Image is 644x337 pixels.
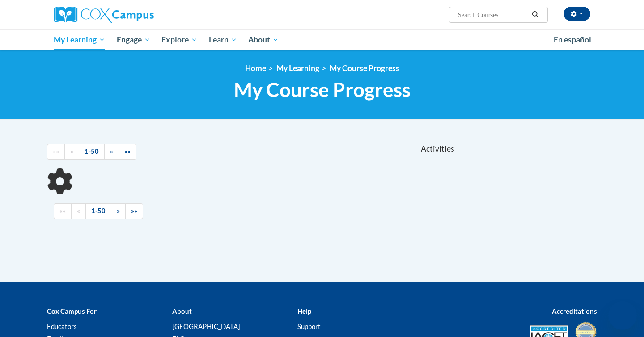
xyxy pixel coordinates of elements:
[297,307,311,315] b: Help
[111,203,126,219] a: Next
[47,307,97,315] b: Cox Campus For
[59,207,66,215] span: ««
[330,63,399,73] a: My Course Progress
[608,301,637,330] iframe: Button to launch messaging window
[47,144,65,160] a: Begining
[104,144,119,160] a: Next
[161,34,197,45] span: Explore
[70,147,73,155] span: «
[563,7,590,21] button: Account Settings
[276,63,319,73] a: My Learning
[131,207,137,215] span: »»
[248,34,279,45] span: About
[79,144,105,160] a: 1-50
[119,144,136,160] a: End
[54,7,154,23] img: Cox Campus
[297,322,321,330] a: Support
[529,9,542,20] button: Search
[554,35,591,44] span: En español
[421,144,454,154] span: Activities
[156,29,203,50] a: Explore
[117,207,120,215] span: »
[48,29,111,50] a: My Learning
[111,29,156,50] a: Engage
[77,207,80,215] span: «
[125,203,143,219] a: End
[172,322,240,330] a: [GEOGRAPHIC_DATA]
[245,63,266,73] a: Home
[110,147,113,155] span: »
[457,9,529,20] input: Search Courses
[54,203,72,219] a: Begining
[243,29,285,50] a: About
[64,144,79,160] a: Previous
[234,78,411,101] span: My Course Progress
[54,7,224,23] a: Cox Campus
[203,29,243,50] a: Learn
[172,307,192,315] b: About
[54,34,105,45] span: My Learning
[85,203,111,219] a: 1-50
[548,30,597,49] a: En español
[124,147,131,155] span: »»
[71,203,86,219] a: Previous
[53,147,59,155] span: ««
[117,34,150,45] span: Engage
[47,322,77,330] a: Educators
[552,307,597,315] b: Accreditations
[209,34,237,45] span: Learn
[40,29,604,50] div: Main menu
